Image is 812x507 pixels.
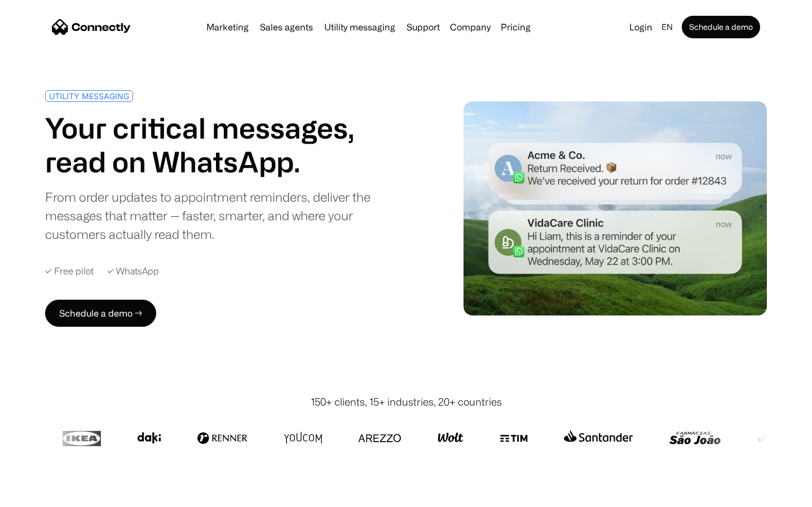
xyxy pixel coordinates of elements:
div: ✓ WhatsApp [107,266,159,277]
a: home [52,19,131,35]
a: Support [402,23,444,32]
div: en [657,19,679,35]
a: Schedule a demo → [45,300,156,327]
div: Company [450,19,491,35]
div: Company [447,19,494,35]
div: 150+ clients, 15+ industries, 20+ countries [311,394,502,410]
div: en [661,19,673,35]
h1: Your critical messages, read on WhatsApp. [45,111,401,179]
a: Pricing [496,23,535,32]
a: Schedule a demo [682,16,760,38]
div: ✓ Free pilot [45,266,94,277]
aside: Language selected: English [11,486,68,503]
a: Sales agents [255,23,317,32]
a: Utility messaging [320,23,400,32]
ul: Language list [23,487,68,503]
div: From order updates to appointment reminders, deliver the messages that matter — faster, smarter, ... [45,188,401,243]
a: Marketing [202,23,253,32]
a: Login [625,19,657,35]
div: UTILITY MESSAGING [49,92,129,100]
